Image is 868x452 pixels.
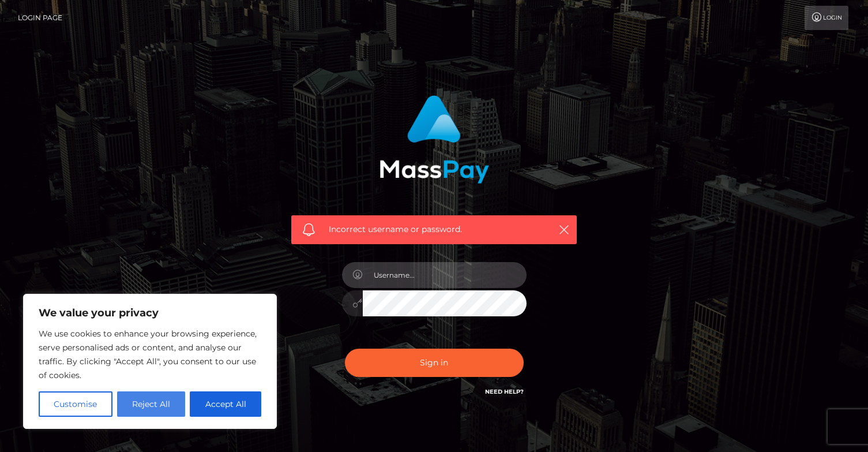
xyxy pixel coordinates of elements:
button: Reject All [117,391,186,417]
div: We value your privacy [23,294,277,429]
button: Sign in [345,349,524,377]
a: Login [805,6,848,30]
p: We value your privacy [39,306,261,320]
img: MassPay Login [379,95,489,184]
span: Incorrect username or password. [329,223,539,236]
p: We use cookies to enhance your browsing experience, serve personalised ads or content, and analys... [39,327,261,382]
a: Need Help? [485,388,524,395]
a: Login Page [18,6,62,30]
button: Customise [39,391,112,417]
button: Accept All [190,391,261,417]
input: Username... [363,262,527,288]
